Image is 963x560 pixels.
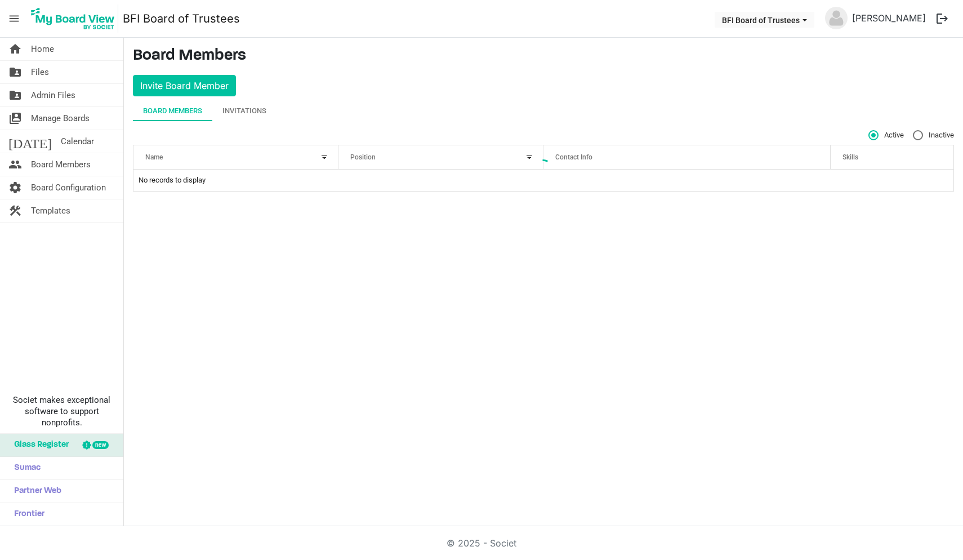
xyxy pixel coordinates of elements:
[868,130,904,140] span: Active
[8,457,41,479] span: Sumac
[133,101,954,121] div: tab-header
[8,480,61,503] span: Partner Web
[133,47,954,66] h3: Board Members
[8,84,22,106] span: folder_shared
[8,199,22,222] span: construction
[8,107,22,130] span: switch_account
[8,434,69,456] span: Glass Register
[28,5,123,33] a: My Board View Logo
[143,105,202,117] div: Board Members
[31,107,90,130] span: Manage Boards
[930,7,954,30] button: logout
[825,7,848,29] img: no-profile-picture.svg
[28,5,118,33] img: My Board View Logo
[123,7,240,30] a: BFI Board of Trustees
[92,441,109,449] div: new
[61,130,94,153] span: Calendar
[5,394,118,428] span: Societ makes exceptional software to support nonprofits.
[3,8,25,29] span: menu
[848,7,930,29] a: [PERSON_NAME]
[31,176,106,199] span: Board Configuration
[133,75,236,96] button: Invite Board Member
[31,38,54,60] span: Home
[8,130,52,153] span: [DATE]
[8,61,22,83] span: folder_shared
[447,537,516,549] a: © 2025 - Societ
[31,199,70,222] span: Templates
[222,105,266,117] div: Invitations
[31,84,75,106] span: Admin Files
[913,130,954,140] span: Inactive
[715,12,814,28] button: BFI Board of Trustees dropdownbutton
[8,176,22,199] span: settings
[8,153,22,176] span: people
[31,153,91,176] span: Board Members
[8,38,22,60] span: home
[31,61,49,83] span: Files
[8,503,44,526] span: Frontier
